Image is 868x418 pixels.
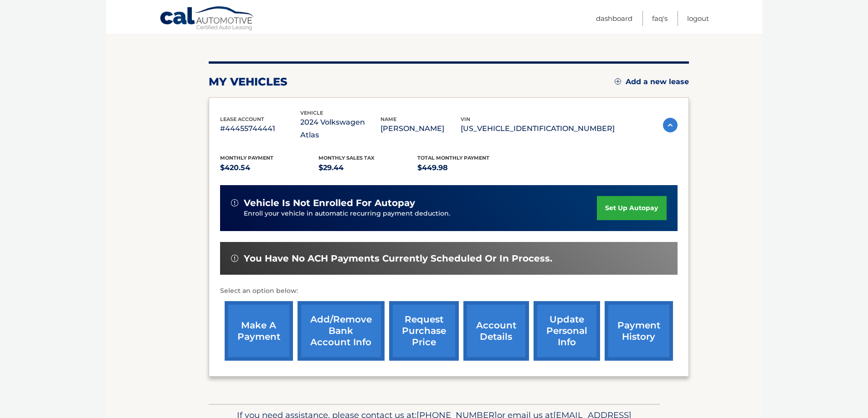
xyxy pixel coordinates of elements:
[244,253,552,264] span: You have no ACH payments currently scheduled or in process.
[231,199,238,206] img: alert-white.svg
[597,196,666,220] a: set up autopay
[220,286,678,297] p: Select an option below:
[596,11,632,26] a: Dashboard
[220,161,319,174] p: $420.54
[220,122,300,135] p: #44455744441
[417,155,489,161] span: Total Monthly Payment
[220,116,264,122] span: lease account
[605,301,673,361] a: payment history
[298,301,385,361] a: Add/Remove bank account info
[389,301,459,361] a: request purchase price
[687,11,709,26] a: Logout
[300,110,323,116] span: vehicle
[380,122,461,135] p: [PERSON_NAME]
[300,116,380,141] p: 2024 Volkswagen Atlas
[225,301,293,361] a: make a payment
[461,116,470,122] span: vin
[380,116,396,122] span: name
[318,161,417,174] p: $29.44
[231,255,238,262] img: alert-white.svg
[534,301,600,361] a: update personal info
[417,161,516,174] p: $449.98
[159,6,255,32] a: Cal Automotive
[209,75,288,89] h2: my vehicles
[244,209,597,219] p: Enroll your vehicle in automatic recurring payment deduction.
[615,77,689,86] a: Add a new lease
[318,155,375,161] span: Monthly sales Tax
[220,155,273,161] span: Monthly Payment
[652,11,668,26] a: FAQ's
[615,78,621,85] img: add.svg
[461,122,615,135] p: [US_VEHICLE_IDENTIFICATION_NUMBER]
[463,301,529,361] a: account details
[244,197,415,209] span: vehicle is not enrolled for autopay
[663,118,678,132] img: accordion-active.svg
